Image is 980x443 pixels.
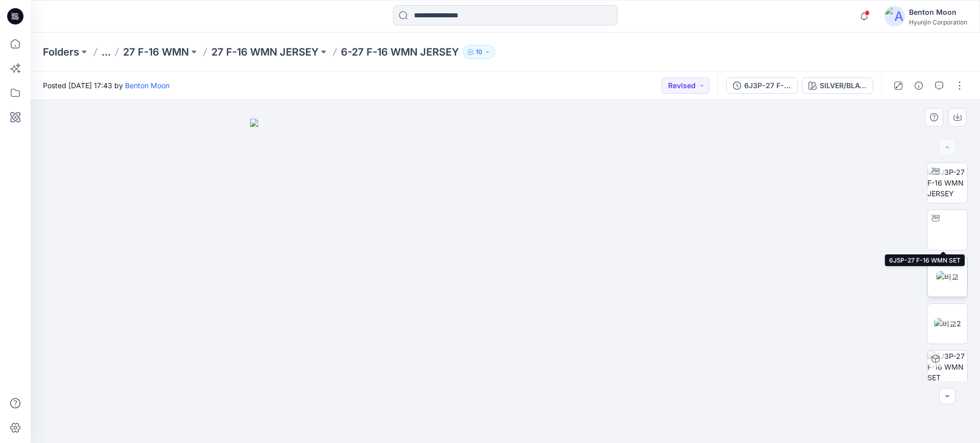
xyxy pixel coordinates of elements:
p: 6-27 F-16 WMN JERSEY [341,45,459,59]
img: 비교2 [934,318,961,329]
img: 6J3P-27 F-16 WMN SET SILVER/BLACK/WHITE [927,351,967,390]
img: avatar [885,6,905,27]
button: SILVER/BLACK/WHITE [802,77,873,94]
img: 비교 [936,271,959,282]
a: Benton Moon [125,81,169,90]
a: Folders [43,45,79,59]
img: 6J3P-27 F-16 WMN JERSEY [927,167,967,199]
a: 27 F-16 WMN [123,45,189,59]
button: ... [102,45,111,59]
button: 6J3P-27 F-16 WMN SET [726,77,798,94]
span: Posted [DATE] 17:43 by [43,80,169,91]
a: 27 F-16 WMN JERSEY [211,45,318,59]
div: Hyunjin Corporation [909,18,967,26]
button: Details [911,77,927,94]
p: 10 [476,46,482,58]
div: SILVER/BLACK/WHITE [820,80,867,91]
div: 6J3P-27 F-16 WMN SET [744,80,791,91]
div: Benton Moon [909,6,967,18]
button: 10 [463,45,495,59]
